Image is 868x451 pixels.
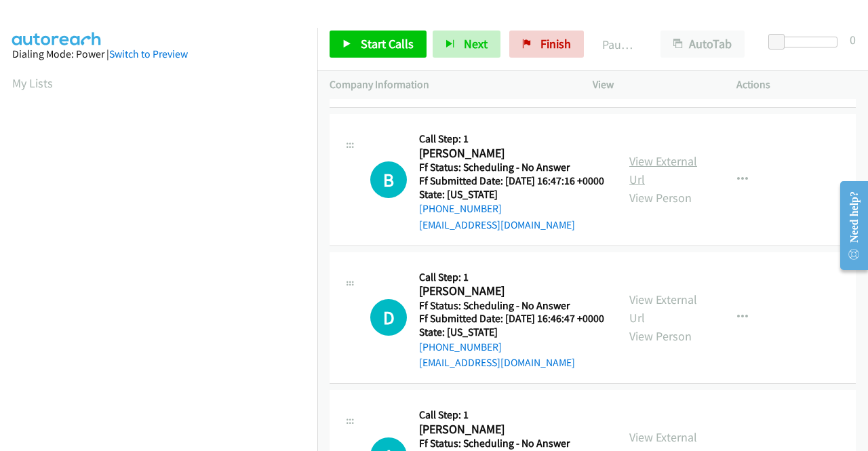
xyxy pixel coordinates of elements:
h5: Ff Status: Scheduling - No Answer [419,299,604,313]
h2: [PERSON_NAME] [419,283,600,299]
h5: State: [US_STATE] [419,188,604,201]
div: Delay between calls (in seconds) [775,37,837,47]
h5: State: [US_STATE] [419,326,604,339]
div: 0 [850,31,856,49]
h5: Call Step: 1 [419,408,604,422]
a: Finish [509,31,584,58]
a: My Lists [12,75,53,91]
a: View Person [629,190,692,205]
p: View [593,77,712,93]
a: [EMAIL_ADDRESS][DOMAIN_NAME] [419,356,575,369]
h1: D [370,299,407,336]
div: The call is yet to be attempted [370,161,407,198]
div: Dialing Mode: Power | [12,46,305,62]
button: Next [433,31,500,58]
h2: [PERSON_NAME] [419,422,600,437]
p: Paused [602,35,636,54]
a: [PHONE_NUMBER] [419,340,502,353]
span: Finish [540,36,571,52]
h5: Ff Submitted Date: [DATE] 16:47:16 +0000 [419,174,604,188]
h1: B [370,161,407,198]
div: The call is yet to be attempted [370,299,407,336]
span: Start Calls [361,36,414,52]
span: Next [464,36,488,52]
p: Actions [736,77,856,93]
p: Company Information [330,77,568,93]
h5: Ff Status: Scheduling - No Answer [419,437,604,450]
a: View External Url [629,153,697,187]
h5: Ff Submitted Date: [DATE] 16:46:47 +0000 [419,312,604,326]
a: Switch to Preview [109,47,188,60]
a: View Person [629,328,692,344]
button: AutoTab [660,31,745,58]
a: [PHONE_NUMBER] [419,202,502,215]
a: View External Url [629,292,697,326]
h5: Call Step: 1 [419,132,604,146]
iframe: Resource Center [829,172,868,279]
h5: Ff Status: Scheduling - No Answer [419,161,604,174]
a: Start Calls [330,31,427,58]
a: [EMAIL_ADDRESS][DOMAIN_NAME] [419,218,575,231]
h2: [PERSON_NAME] [419,146,600,161]
h5: Call Step: 1 [419,271,604,284]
